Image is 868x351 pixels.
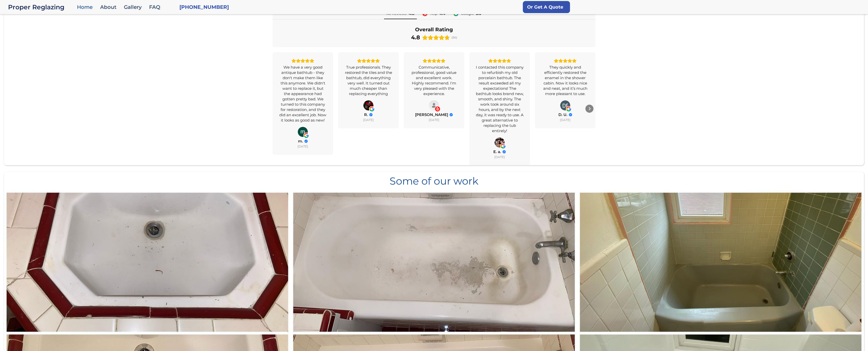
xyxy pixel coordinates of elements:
a: About [98,2,121,13]
a: Review by J. H. [415,112,453,117]
div: 4.8 [411,34,420,41]
div: Carousel [273,52,595,165]
a: View on Google [560,100,570,110]
a: Review by m. [298,139,308,143]
span: [PERSON_NAME] [415,112,448,117]
div: Verified Customer [502,150,506,154]
a: Review by R. [364,112,373,117]
div: Overall Rating [415,25,453,34]
div: Communicative, professional, good value and excellent work. Highly recommend. I'm very pleased wi... [410,65,458,96]
div: They quickly and efficiently restored the enamel in the shower cabin. Now it looks nice and neat,... [541,65,589,96]
img: D. U. [560,100,570,110]
div: Verified Customer [304,139,308,143]
div: [DATE] [297,144,308,149]
a: [PHONE_NUMBER] [179,4,229,11]
div: I contacted this company to refurbish my old porcelain bathtub. The result exceeded all my expect... [476,65,524,133]
div: True professionals. They restored the tiles and the bathtub, did everything very well. It turned ... [344,65,392,96]
span: All Reviews [387,12,406,15]
div: We have a very good antique bathtub - they don't make them like this anymore. We didn't want to r... [279,65,327,123]
span: Google [461,12,474,15]
img: m. [298,127,308,137]
div: Verified Customer [569,113,572,116]
div: Rating: 4.8 out of 5 [411,34,450,41]
div: Rating: 5.0 out of 5 [279,58,327,63]
div: [DATE] [363,118,374,122]
img: E. a. [495,137,505,148]
div: Next [585,105,593,113]
span: m. [298,139,303,143]
span: R. [364,112,368,117]
a: home [8,4,74,11]
a: Gallery [121,2,147,13]
span: E. a. [493,150,501,154]
div: Rating: 5.0 out of 5 [476,58,524,63]
a: Or Get A Quote [523,1,570,13]
div: Verified Customer [449,113,453,116]
span: Yelp [430,12,437,15]
div: Verified Customer [369,113,373,116]
div: Some of our work [4,172,864,186]
div: Rating: 5.0 out of 5 [344,58,392,63]
a: View on Yelp [429,100,439,110]
div: Rating: 5.0 out of 5 [541,58,589,63]
div: Previous [275,105,283,113]
div: [DATE] [494,155,505,159]
a: Home [74,2,98,13]
a: View on Google [298,127,308,137]
span: (86) [451,36,457,39]
a: View on Google [363,100,373,110]
div: [DATE] [429,118,439,122]
a: Review by D. U. [558,112,572,117]
div: Rating: 5.0 out of 5 [410,58,458,63]
a: Review by E. a. [493,150,506,154]
div: Proper Reglazing [8,4,74,11]
a: View on Google [495,137,505,148]
a: FAQ [147,2,165,13]
div: [DATE] [560,118,571,122]
img: R. [363,100,373,110]
span: D. U. [558,112,567,117]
